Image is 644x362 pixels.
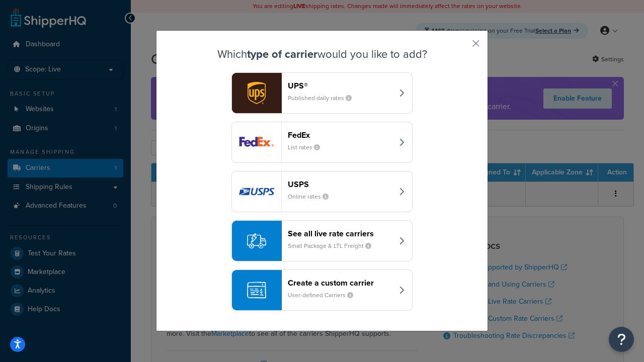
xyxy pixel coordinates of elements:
img: usps logo [232,171,281,212]
button: fedEx logoFedExList rates [231,122,413,163]
small: Online rates [288,192,337,201]
img: icon-carrier-liverate-becf4550.svg [247,231,266,250]
header: See all live rate carriers [288,229,393,238]
button: ups logoUPS®Published daily rates [231,72,413,114]
small: Published daily rates [288,94,360,103]
img: ups logo [232,73,281,113]
button: Create a custom carrierUser-defined Carriers [231,269,413,311]
small: User-defined Carriers [288,291,361,300]
header: FedEx [288,130,393,140]
button: Open Resource Center [609,327,634,352]
h3: Which would you like to add? [182,48,462,60]
small: List rates [288,143,328,152]
header: UPS® [288,81,393,90]
header: Create a custom carrier [288,278,393,288]
img: icon-carrier-custom-c93b8a24.svg [247,281,266,300]
strong: type of carrier [247,46,317,62]
small: Small Package & LTL Freight [288,241,379,250]
button: usps logoUSPSOnline rates [231,171,413,212]
header: USPS [288,179,393,189]
button: See all live rate carriersSmall Package & LTL Freight [231,220,413,261]
img: fedEx logo [232,122,281,162]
